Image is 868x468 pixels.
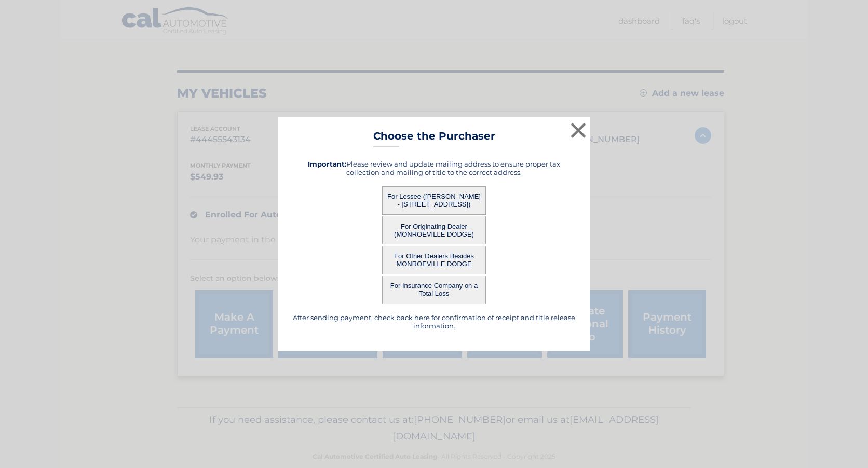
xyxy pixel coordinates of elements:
button: For Other Dealers Besides MONROEVILLE DODGE [382,246,486,274]
button: For Lessee ([PERSON_NAME] - [STREET_ADDRESS]) [382,186,486,215]
button: For Insurance Company on a Total Loss [382,276,486,304]
strong: Important: [308,160,346,168]
button: For Originating Dealer (MONROEVILLE DODGE) [382,216,486,244]
h5: After sending payment, check back here for confirmation of receipt and title release information. [291,313,577,330]
h5: Please review and update mailing address to ensure proper tax collection and mailing of title to ... [291,160,577,176]
button: × [568,120,589,141]
h3: Choose the Purchaser [373,130,495,148]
